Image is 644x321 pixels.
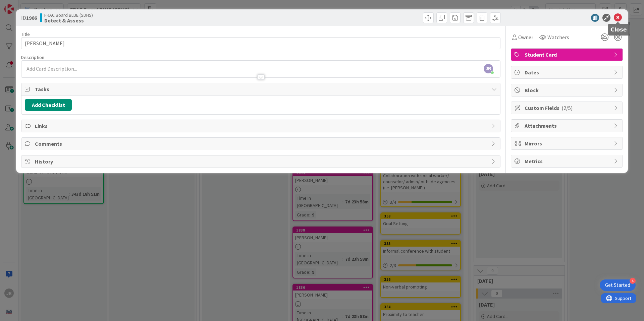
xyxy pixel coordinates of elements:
[525,51,610,59] span: Student Card
[630,278,636,284] div: 4
[26,14,37,21] b: 1966
[44,12,93,18] span: FRAC Board BLUE (SDHS)
[35,122,488,130] span: Links
[35,157,488,166] span: History
[518,33,533,41] span: Owner
[21,31,30,37] label: Title
[525,68,610,76] span: Dates
[14,1,31,9] span: Support
[525,122,610,130] span: Attachments
[525,86,610,94] span: Block
[600,279,636,291] div: Open Get Started checklist, remaining modules: 4
[35,140,488,148] span: Comments
[21,14,37,22] span: ID
[561,105,573,111] span: ( 2/5 )
[21,54,44,60] span: Description
[610,26,627,33] h5: Close
[21,37,500,49] input: type card name here...
[525,157,610,165] span: Metrics
[35,85,488,93] span: Tasks
[44,18,93,23] b: Detect & Assess
[547,33,569,41] span: Watchers
[525,104,610,112] span: Custom Fields
[605,282,630,288] div: Get Started
[25,99,72,111] button: Add Checklist
[484,64,493,73] span: JR
[525,139,610,147] span: Mirrors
